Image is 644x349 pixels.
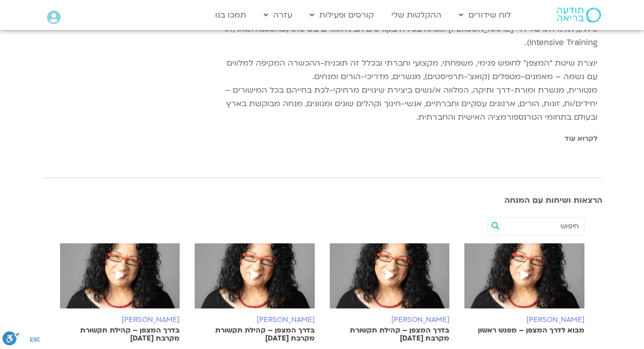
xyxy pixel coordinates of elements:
p: יוצרת שיטת “המצפן” לחופש פנימי, משפחתי, מקצועי וחברתי ובכלל זה תוכנית-ההכשרה המקיפה למלווים עם נש... [218,57,597,124]
input: חיפוש [503,218,579,235]
a: [PERSON_NAME] בדרך המצפן – קהילת תקשורת מקרבת [DATE] [330,243,450,342]
a: קורסים ופעילות [305,6,379,25]
a: עזרה [259,6,297,25]
p: בדרך המצפן – קהילת תקשורת מקרבת [DATE] [330,326,450,342]
a: [PERSON_NAME] בדרך המצפן – קהילת תקשורת מקרבת [DATE] [195,243,315,342]
img: תודעה בריאה [557,8,601,23]
img: arnina_kishtan.jpg [60,243,180,318]
a: [PERSON_NAME] מבוא לדרך המצפן – מפגש ראשון [464,243,584,334]
p: מבוא לדרך המצפן – מפגש ראשון [464,326,584,334]
img: arnina_kishtan.jpg [330,243,450,318]
h3: הרצאות ושיחות עם המנחה [42,196,602,205]
img: arnina_kishtan.jpg [464,243,584,318]
a: ההקלטות שלי [386,6,446,25]
h6: [PERSON_NAME] [464,316,584,324]
h6: [PERSON_NAME] [195,316,315,324]
a: [PERSON_NAME] בדרך המצפן – קהילת תקשורת מקרבת [DATE] [60,243,180,342]
h6: [PERSON_NAME] [60,316,180,324]
h6: [PERSON_NAME] [330,316,450,324]
img: arnina_kishtan.jpg [195,243,315,318]
a: תמכו בנו [210,6,251,25]
a: לקרוא עוד [564,134,597,143]
p: בדרך המצפן – קהילת תקשורת מקרבת [DATE] [195,326,315,342]
p: בדרך המצפן – קהילת תקשורת מקרבת [DATE] [60,326,180,342]
a: לוח שידורים [454,6,516,25]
